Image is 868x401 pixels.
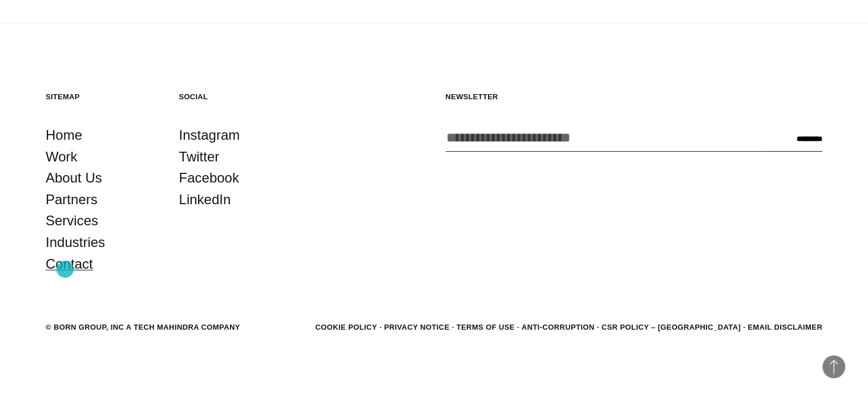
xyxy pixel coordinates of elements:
[822,355,845,378] button: Back to Top
[179,124,240,146] a: Instagram
[46,210,98,232] a: Services
[446,92,823,102] h5: Newsletter
[522,323,595,331] a: Anti-Corruption
[179,92,290,102] h5: Social
[748,323,822,331] a: Email Disclaimer
[46,146,78,168] a: Work
[384,323,450,331] a: Privacy Notice
[179,167,239,189] a: Facebook
[46,253,93,275] a: Contact
[179,146,220,168] a: Twitter
[46,167,102,189] a: About Us
[457,323,515,331] a: Terms of Use
[46,232,105,253] a: Industries
[179,189,231,210] a: LinkedIn
[46,189,98,210] a: Partners
[46,92,156,102] h5: Sitemap
[601,323,741,331] a: CSR POLICY – [GEOGRAPHIC_DATA]
[46,124,82,146] a: Home
[46,322,240,333] div: © BORN GROUP, INC A Tech Mahindra Company
[315,323,377,331] a: Cookie Policy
